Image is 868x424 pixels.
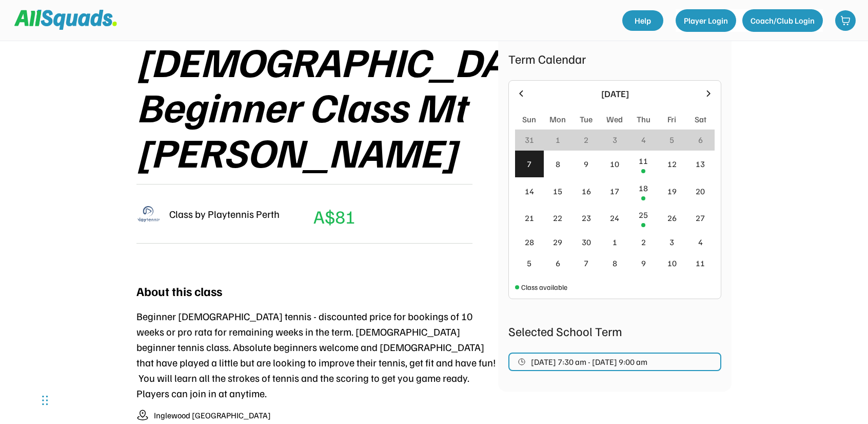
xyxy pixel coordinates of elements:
[742,9,823,32] button: Coach/Club Login
[606,113,623,125] div: Wed
[532,87,697,101] div: [DATE]
[696,257,705,269] div: 11
[525,185,534,197] div: 14
[667,113,676,125] div: Fri
[584,134,588,146] div: 2
[508,49,721,68] div: Term Calendar
[639,182,648,194] div: 18
[667,212,677,224] div: 26
[525,212,534,224] div: 21
[136,282,222,300] div: About this class
[553,212,562,224] div: 22
[582,236,591,248] div: 30
[525,134,534,146] div: 31
[553,236,562,248] div: 29
[136,201,161,226] img: playtennis%20blue%20logo%201.png
[582,212,591,224] div: 23
[639,209,648,221] div: 25
[527,158,531,170] div: 7
[695,113,706,125] div: Sat
[580,113,593,125] div: Tue
[613,134,617,146] div: 3
[584,257,588,269] div: 7
[639,155,648,167] div: 11
[508,353,721,371] button: [DATE] 7:30 am - [DATE] 9:00 am
[610,158,619,170] div: 10
[637,113,650,125] div: Thu
[840,15,851,26] img: shopping-cart-01%20%281%29.svg
[610,185,619,197] div: 17
[676,9,736,32] button: Player Login
[525,236,534,248] div: 28
[549,113,566,125] div: Mon
[610,212,619,224] div: 24
[313,202,356,230] div: A$81
[613,257,617,269] div: 8
[531,358,647,366] span: [DATE] 7:30 am - [DATE] 9:00 am
[667,158,677,170] div: 12
[169,206,280,222] div: Class by Playtennis Perth
[553,185,562,197] div: 15
[584,158,588,170] div: 9
[136,308,498,401] div: Beginner [DEMOGRAPHIC_DATA] tennis - discounted price for bookings of 10 weeks or pro rata for re...
[698,134,703,146] div: 6
[696,158,705,170] div: 13
[522,113,536,125] div: Sun
[556,158,560,170] div: 8
[641,257,646,269] div: 9
[667,257,677,269] div: 10
[556,257,560,269] div: 6
[527,257,531,269] div: 5
[696,185,705,197] div: 20
[669,134,674,146] div: 5
[696,212,705,224] div: 27
[641,236,646,248] div: 2
[14,10,117,29] img: Squad%20Logo.svg
[521,282,567,292] div: Class available
[641,134,646,146] div: 4
[667,185,677,197] div: 19
[622,10,663,31] a: Help
[613,236,617,248] div: 1
[154,409,271,421] div: Inglewood [GEOGRAPHIC_DATA]
[556,134,560,146] div: 1
[698,236,703,248] div: 4
[508,322,721,340] div: Selected School Term
[669,236,674,248] div: 3
[582,185,591,197] div: 16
